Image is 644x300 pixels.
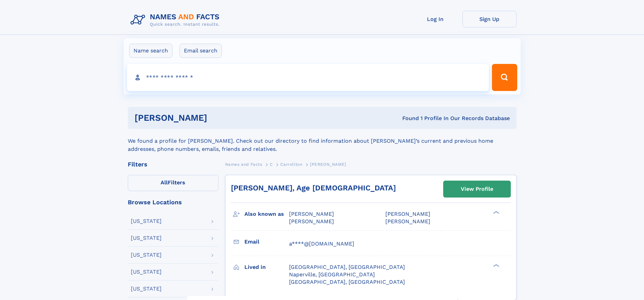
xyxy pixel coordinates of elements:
[225,160,262,168] a: Names and Facts
[161,179,168,186] span: All
[244,236,289,248] h3: Email
[289,279,405,285] span: [GEOGRAPHIC_DATA], [GEOGRAPHIC_DATA]
[131,252,162,258] div: [US_STATE]
[289,271,375,278] span: Naperville, [GEOGRAPHIC_DATA]
[131,286,162,292] div: [US_STATE]
[462,11,517,27] a: Sign Up
[289,211,334,217] span: [PERSON_NAME]
[135,114,305,122] h1: [PERSON_NAME]
[289,218,334,225] span: [PERSON_NAME]
[270,160,273,168] a: C
[128,199,218,205] div: Browse Locations
[244,261,289,273] h3: Lived in
[131,235,162,241] div: [US_STATE]
[461,181,493,197] div: View Profile
[408,11,462,27] a: Log In
[492,64,517,91] button: Search Button
[244,208,289,220] h3: Also known as
[128,161,218,167] div: Filters
[305,115,510,122] div: Found 1 Profile In Our Records Database
[128,129,517,153] div: We found a profile for [PERSON_NAME]. Check out our directory to find information about [PERSON_N...
[280,162,302,167] span: Carrollton
[385,211,430,217] span: [PERSON_NAME]
[280,160,302,168] a: Carrollton
[128,11,225,29] img: Logo Names and Facts
[289,264,405,270] span: [GEOGRAPHIC_DATA], [GEOGRAPHIC_DATA]
[131,269,162,275] div: [US_STATE]
[180,44,222,58] label: Email search
[231,184,396,192] a: [PERSON_NAME], Age [DEMOGRAPHIC_DATA]
[492,210,500,215] div: ❯
[492,263,500,268] div: ❯
[310,162,346,167] span: [PERSON_NAME]
[127,64,489,91] input: search input
[128,175,218,191] label: Filters
[129,44,172,58] label: Name search
[270,162,273,167] span: C
[131,218,162,224] div: [US_STATE]
[444,181,510,197] a: View Profile
[385,218,430,225] span: [PERSON_NAME]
